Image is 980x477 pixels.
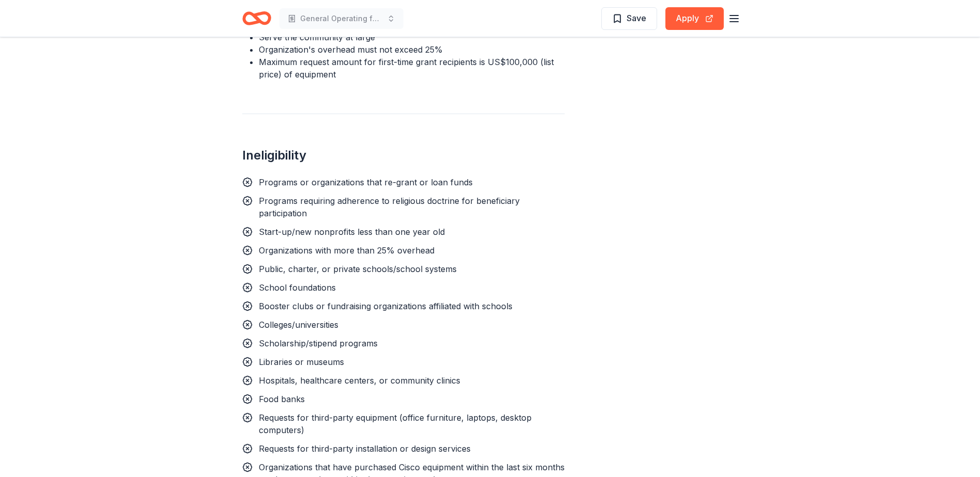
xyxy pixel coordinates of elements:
span: Libraries or museums [259,357,344,367]
span: Programs or organizations that re-grant or loan funds [259,177,473,187]
span: Start-up/new nonprofits less than one year old [259,227,445,237]
a: Home [242,6,271,30]
span: Food banks [259,394,305,404]
h2: Ineligibility [242,147,565,164]
span: Organizations with more than 25% overhead [259,245,434,256]
button: Save [601,7,657,30]
span: Scholarship/stipend programs [259,338,378,348]
span: Colleges/universities [259,320,338,330]
li: Organization's overhead must not exceed 25% [259,43,565,56]
li: Maximum request amount for first-time grant recipients is US$100,000 (list price) of equipment [259,56,565,81]
span: Booster clubs or fundraising organizations affiliated with schools [259,301,512,311]
span: Hospitals, healthcare centers, or community clinics [259,375,460,386]
span: Requests for third-party equipment (office furniture, laptops, desktop computers) [259,412,532,435]
span: Programs requiring adherence to religious doctrine for beneficiary participation [259,196,520,218]
span: General Operating for 2026 [300,12,383,25]
span: Requests for third-party installation or design services [259,443,471,454]
button: Apply [665,7,724,30]
span: Public, charter, or private schools/school systems [259,264,457,274]
span: Save [627,11,646,25]
li: Serve the community at large [259,31,565,43]
button: General Operating for 2026 [279,8,403,29]
span: School foundations [259,282,336,293]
